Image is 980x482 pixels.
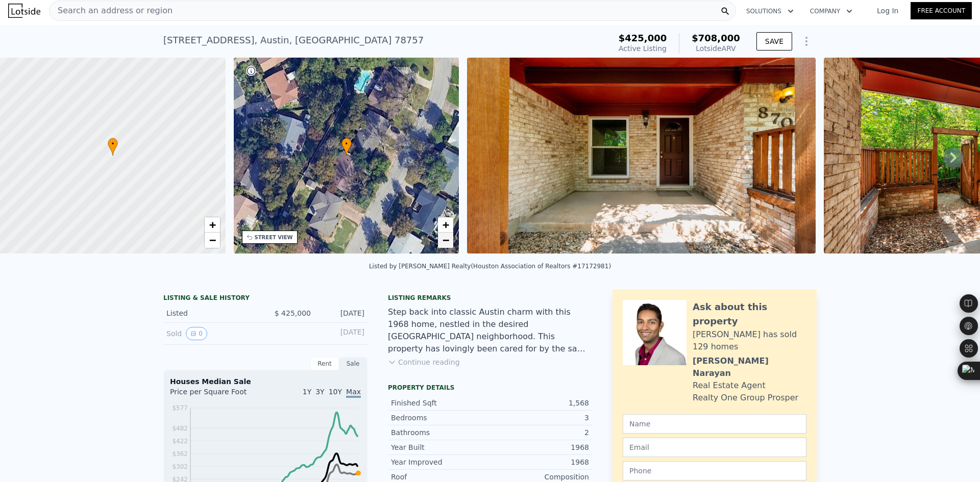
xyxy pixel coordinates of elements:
div: Property details [388,384,592,392]
img: Lotside [8,4,40,18]
a: Zoom in [438,217,453,233]
div: 1,568 [490,398,589,408]
button: Company [802,2,861,20]
a: Zoom out [438,233,453,248]
div: Finished Sqft [391,398,490,408]
button: View historical data [186,327,207,340]
a: Free Account [911,2,972,19]
div: Bathrooms [391,427,490,438]
div: 2 [490,427,589,438]
a: Zoom out [205,233,220,248]
img: Sale: 169702319 Parcel: 101533740 [467,58,816,253]
div: Rent [310,357,339,370]
div: Listed [166,308,257,318]
span: • [108,139,118,148]
span: + [209,218,215,231]
span: − [209,234,215,246]
tspan: $422 [172,438,188,445]
div: Real Estate Agent [693,379,766,392]
button: SAVE [756,32,792,50]
span: Max [346,388,361,398]
div: LISTING & SALE HISTORY [163,294,367,304]
div: 1968 [490,442,589,452]
div: Roof [391,472,490,482]
span: 3Y [315,388,324,396]
input: Name [623,414,806,434]
div: Lotside ARV [692,43,740,54]
div: Ask about this property [693,300,806,328]
div: Year Improved [391,457,490,467]
div: • [108,138,118,156]
div: • [341,138,352,156]
span: $ 425,000 [275,309,311,317]
button: Solutions [738,2,802,20]
input: Email [623,438,806,457]
div: [DATE] [319,308,364,318]
button: Continue reading [388,357,460,367]
div: Realty One Group Prosper [693,392,798,404]
div: Listing remarks [388,294,592,302]
div: [DATE] [319,327,364,340]
div: Step back into classic Austin charm with this 1968 home, nestled in the desired [GEOGRAPHIC_DATA]... [388,306,592,355]
a: Zoom in [205,217,220,233]
span: − [443,234,449,246]
span: $708,000 [692,33,740,43]
tspan: $362 [172,450,188,458]
span: • [341,139,352,148]
tspan: $302 [172,463,188,470]
div: Sold [166,327,257,340]
span: Active Listing [619,44,667,53]
div: 1968 [490,457,589,467]
span: 1Y [303,388,311,396]
div: Listed by [PERSON_NAME] Realty (Houston Association of Realtors #17172981) [369,263,611,270]
div: Bedrooms [391,413,490,423]
span: Search an address or region [50,5,173,17]
div: Houses Median Sale [170,376,361,387]
div: [PERSON_NAME] Narayan [693,355,806,379]
input: Phone [623,461,806,480]
a: Log In [865,6,911,16]
span: $425,000 [619,33,667,43]
div: [PERSON_NAME] has sold 129 homes [693,328,806,353]
div: Composition [490,472,589,482]
div: Price per Square Foot [170,387,265,403]
span: 10Y [329,388,342,396]
div: STREET VIEW [255,234,293,241]
tspan: $577 [172,404,188,412]
div: Year Built [391,442,490,452]
tspan: $482 [172,425,188,432]
div: 3 [490,413,589,423]
div: [STREET_ADDRESS] , Austin , [GEOGRAPHIC_DATA] 78757 [163,33,424,47]
button: Show Options [796,31,817,52]
span: + [443,218,449,231]
div: Sale [339,357,367,370]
